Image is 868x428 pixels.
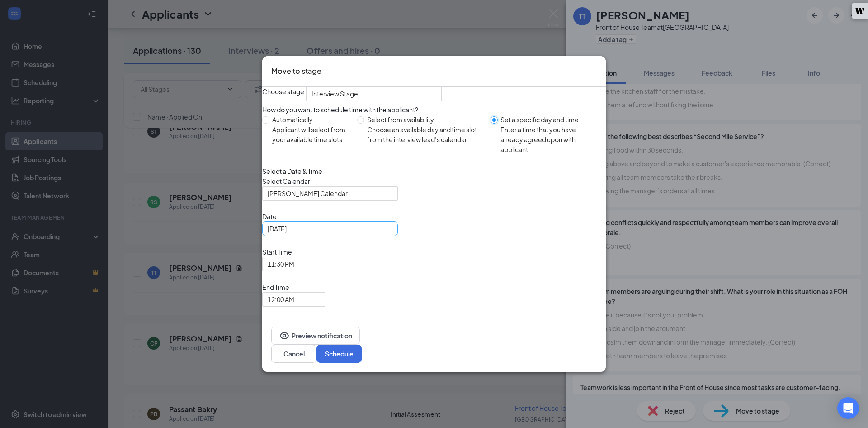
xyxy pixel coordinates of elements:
[262,176,606,186] span: Select Calendar
[279,330,290,341] svg: Eye
[272,125,350,144] div: Applicant will select from your available time slots
[262,212,606,221] span: Date
[262,247,325,257] span: Start Time
[500,115,599,125] div: Set a specific day and time
[837,397,859,419] div: Open Intercom Messenger
[311,87,358,101] span: Interview Stage
[316,345,362,363] button: Schedule
[262,282,325,292] span: End Time
[272,115,350,125] div: Automatically
[268,257,294,271] span: 11:30 PM
[271,327,360,345] button: EyePreview notification
[262,87,306,101] span: Choose stage:
[271,65,321,77] h3: Move to stage
[262,105,606,115] div: How do you want to schedule time with the applicant?
[268,187,348,200] span: [PERSON_NAME] Calendar
[271,345,316,363] button: Cancel
[500,125,599,154] div: Enter a time that you have already agreed upon with applicant
[268,293,294,306] span: 12:00 AM
[367,115,483,125] div: Select from availability
[262,166,606,176] div: Select a Date & Time
[367,125,483,144] div: Choose an available day and time slot from the interview lead’s calendar
[268,224,391,234] input: Aug 25, 2025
